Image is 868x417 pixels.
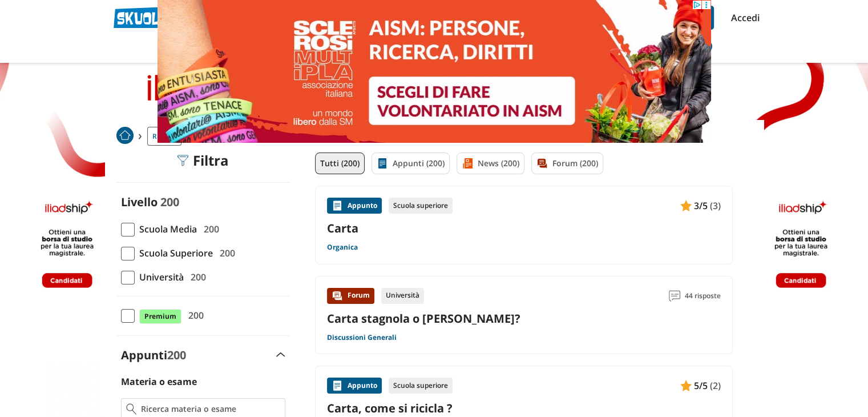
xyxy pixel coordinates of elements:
[731,6,755,30] a: Accedi
[377,158,388,169] img: Appunti filtro contenuto
[139,309,181,324] span: Premium
[160,194,179,210] span: 200
[457,153,524,174] a: News (200)
[141,403,280,415] input: Ricerca materia o esame
[121,375,197,388] label: Materia o esame
[327,288,374,304] div: Forum
[332,380,343,391] img: Appunti contenuto
[536,158,548,169] img: Forum filtro contenuto
[135,246,213,260] span: Scuola Superiore
[694,378,708,393] span: 5/5
[184,308,204,323] span: 200
[389,378,453,394] div: Scuola superiore
[332,290,343,302] img: Forum contenuto
[381,288,424,304] div: Università
[372,153,450,174] a: Appunti (200)
[167,347,186,363] span: 200
[121,347,186,363] label: Appunti
[327,243,358,252] a: Organica
[680,200,692,211] img: Appunti contenuto
[669,290,680,302] img: Commenti lettura
[116,127,134,144] img: Home
[276,352,285,357] img: Apri e chiudi sezione
[685,288,721,304] span: 44 risposte
[327,378,382,394] div: Appunto
[121,194,158,210] label: Livello
[327,220,721,236] a: Carta
[177,153,229,169] div: Filtra
[177,155,188,166] img: Filtra filtri mobile
[327,311,520,326] a: Carta stagnola o [PERSON_NAME]?
[710,198,721,213] span: (3)
[135,222,197,236] span: Scuola Media
[327,400,721,416] a: Carta, come si ricicla ?
[327,333,397,342] a: Discussioni Generali
[389,198,453,214] div: Scuola superiore
[462,158,473,169] img: News filtro contenuto
[680,380,692,391] img: Appunti contenuto
[327,198,382,214] div: Appunto
[710,378,721,393] span: (2)
[315,153,365,174] a: Tutti (200)
[332,200,343,211] img: Appunti contenuto
[147,127,181,146] a: Ricerca
[531,153,603,174] a: Forum (200)
[186,270,206,284] span: 200
[199,222,219,236] span: 200
[135,270,184,284] span: Università
[694,198,708,213] span: 3/5
[126,403,137,415] img: Ricerca materia o esame
[116,127,134,146] a: Home
[215,246,235,260] span: 200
